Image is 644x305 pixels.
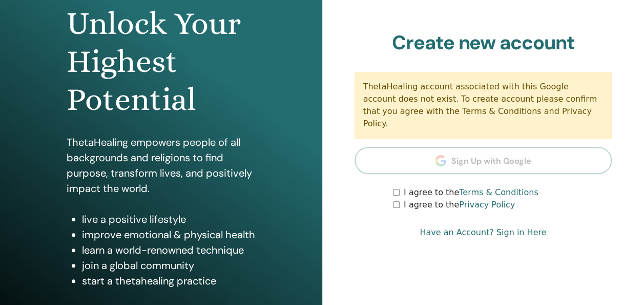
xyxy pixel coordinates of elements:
[82,227,256,242] li: improve emotional & physical health
[459,187,538,197] a: Terms & Conditions
[420,226,546,239] a: Have an Account? Sign in Here
[82,273,256,289] li: start a thetahealing practice
[459,200,515,209] a: Privacy Policy
[404,186,538,199] label: I agree to the
[82,258,256,273] li: join a global community
[404,199,515,211] label: I agree to the
[355,31,612,55] h2: Create new account
[82,212,256,227] li: live a positive lifestyle
[67,5,256,119] h1: Unlock Your Highest Potential
[355,72,612,139] div: ThetaHealing account associated with this Google account does not exist. To create account please...
[82,242,256,258] li: learn a world-renowned technique
[67,135,256,196] p: ThetaHealing empowers people of all backgrounds and religions to find purpose, transform lives, a...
